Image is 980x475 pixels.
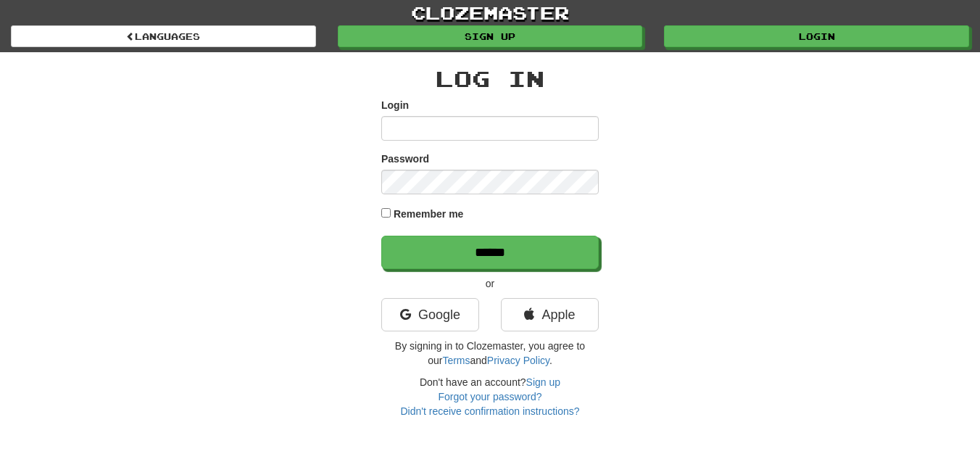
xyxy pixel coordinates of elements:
a: Languages [11,25,316,47]
h2: Log In [381,67,599,91]
div: Don't have an account? [381,375,599,418]
a: Didn't receive confirmation instructions? [400,405,579,417]
label: Remember me [394,207,464,221]
a: Privacy Policy [487,355,549,366]
a: Sign up [338,25,643,47]
a: Sign up [526,376,560,388]
a: Terms [442,355,470,366]
label: Login [381,98,409,112]
a: Login [664,25,969,47]
label: Password [381,152,429,166]
a: Apple [501,298,599,331]
p: or [381,276,599,291]
a: Forgot your password? [438,391,541,402]
p: By signing in to Clozemaster, you agree to our and . [381,339,599,368]
a: Google [381,298,479,331]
